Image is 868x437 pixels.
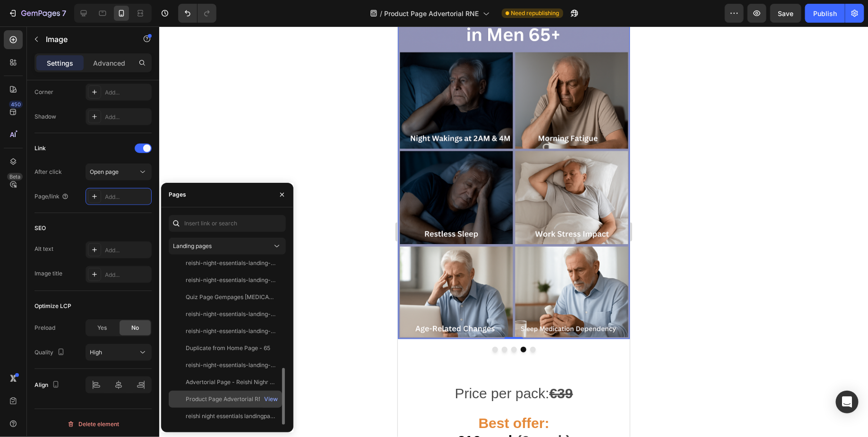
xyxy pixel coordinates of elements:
div: Corner [34,88,53,96]
span: Open page [90,168,119,175]
div: Open Intercom Messenger [836,391,859,413]
div: Publish [813,9,837,18]
div: Link [34,144,46,153]
div: Duplicate from Home Page - 65 [186,344,270,352]
div: reishi-night-essentials-landing-page-from-quizB [186,310,276,318]
div: Add... [105,246,149,255]
div: Add... [105,271,149,279]
div: reishi-night-essentials-landing-page-from-quiz [186,259,276,267]
span: Save [778,9,794,17]
div: Optimize LCP [34,302,71,310]
div: reishi-night-essentials-landing-page-d [186,361,276,369]
p: Settings [47,58,73,68]
div: reishi night essentials landingpage e [186,412,276,420]
button: Delete element [34,417,152,432]
div: Pages [169,190,186,199]
button: Landing pages [169,238,286,255]
div: Add... [105,88,149,97]
div: Add... [105,193,149,201]
button: Publish [805,4,845,23]
div: Undo/Redo [178,4,216,23]
span: Product Page Advertorial RNE [385,9,479,18]
p: 7 [62,8,66,19]
div: Alt text [34,245,53,253]
div: Quality [34,346,67,359]
span: High [90,349,102,356]
div: SEO [34,224,46,232]
div: Product Page Advertorial RNE [186,395,266,403]
span: No [131,324,139,332]
div: View [264,395,278,403]
iframe: To enrich screen reader interactions, please activate Accessibility in Grammarly extension settings [398,26,630,437]
div: Shadow [34,112,56,121]
span: / [380,9,383,18]
input: Insert link or search [169,215,286,232]
div: Page/link [34,192,69,201]
div: Beta [7,173,23,180]
button: View [264,393,278,406]
div: Quiz Page Gempages [MEDICAL_DATA] [186,293,276,301]
p: Advanced [93,58,125,68]
div: Preload [34,324,55,332]
div: Advertorial Page - Reishi Nighr Essentials [186,378,276,386]
div: Image title [34,269,62,278]
button: Save [770,4,801,23]
span: Landing pages [173,242,212,249]
p: Image [46,34,126,45]
div: Add... [105,113,149,121]
button: High [86,344,152,361]
div: reishi-night-essentials-landing-page-from-quiz-premenopause [186,276,276,284]
div: 450 [9,101,23,108]
span: Need republishing [511,9,559,17]
button: Open page [86,163,152,180]
div: After click [34,168,62,176]
div: Align [34,379,61,392]
button: 7 [4,4,70,23]
span: Yes [97,324,107,332]
div: Delete element [67,419,119,430]
div: reishi-night-essentials-landing-page-c [186,327,276,335]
